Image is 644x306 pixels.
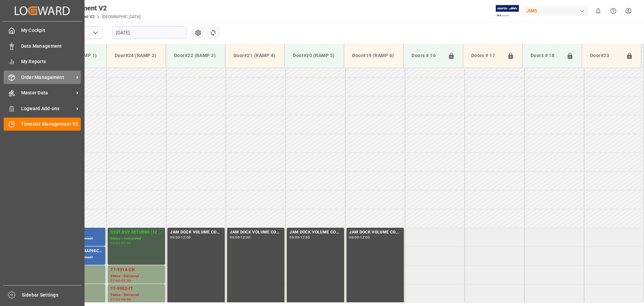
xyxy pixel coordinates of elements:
a: My Cockpit [4,24,81,37]
div: BEST BUY RETURNS (12 pallets) [110,229,162,236]
div: 12:00 [360,236,370,239]
span: Order Management [21,74,74,81]
div: Door#20 (RAMP 5) [290,49,338,62]
div: Doors # 18 [528,49,564,62]
div: 12:00 [181,236,191,239]
div: JAM DOCK VOLUME CONTROL [289,229,341,236]
span: My Reports [21,58,81,65]
a: Timeslot Management V2 [4,118,81,131]
div: 06:00 [349,236,359,239]
div: - [120,298,121,301]
span: My Cockpit [21,27,81,34]
div: 06:00 [230,236,239,239]
div: 07:30 [121,279,131,282]
img: Exertis%20JAM%20-%20Email%20Logo.jpg_1722504956.jpg [496,5,519,17]
div: Door#23 [587,49,623,62]
div: 06:00 [289,236,299,239]
div: 07:00 [121,242,131,245]
div: - [180,236,181,239]
div: Timeslot Management V2 [29,3,141,13]
div: Status - Completed [110,236,162,242]
div: Door#24 (RAMP 2) [112,49,160,62]
a: Data Management [4,39,81,52]
span: Sidebar Settings [22,292,82,299]
span: Master Data [21,89,74,96]
div: - [359,236,360,239]
span: Timeslot Management V2 [21,121,81,128]
div: 12:00 [300,236,310,239]
div: Door#22 (RAMP 3) [171,49,220,62]
span: Data Management [21,43,81,50]
button: open menu [90,28,100,38]
div: Doors # 17 [469,49,504,62]
div: JAM DOCK VOLUME CONTROL [230,229,282,236]
div: 77-9314-CN [110,267,162,273]
button: Help Center [606,3,621,18]
button: JIMS [524,4,591,17]
div: - [299,236,300,239]
div: JAM DOCK VOLUME CONTROL [349,229,401,236]
div: - [120,242,121,245]
div: 06:00 [170,236,180,239]
div: - [239,236,240,239]
div: 06:00 [110,242,120,245]
div: JAM DOCK VOLUME CONTROL [170,229,222,236]
div: Door#21 (RAMP 4) [231,49,279,62]
div: 08:00 [121,298,131,301]
button: show 0 new notifications [591,3,606,18]
div: 12:00 [240,236,250,239]
div: 07:30 [110,298,120,301]
div: - [120,279,121,282]
input: DD.MM.YYYY [112,26,186,39]
div: JIMS [524,6,588,16]
div: Door#19 (RAMP 6) [350,49,398,62]
div: Status - Delivered [110,273,162,279]
span: Logward Add-ons [21,105,74,112]
div: Doors # 16 [409,49,445,62]
div: 77-9902-IT [110,286,162,292]
div: Status - Delivered [110,292,162,298]
div: 07:00 [110,279,120,282]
